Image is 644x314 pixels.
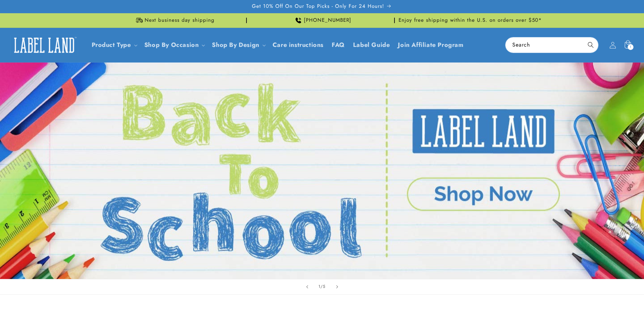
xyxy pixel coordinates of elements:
[398,13,543,28] div: Announcement
[144,41,199,49] span: Shop By Occasion
[323,283,326,290] span: 5
[250,13,395,28] div: Announcement
[102,13,247,28] div: Announcement
[349,37,394,53] a: Label Guide
[145,17,215,24] span: Next business day shipping
[252,3,384,10] span: Get 10% Off On Our Top Picks - Only For 24 Hours!
[300,279,315,294] button: Previous slide
[273,41,324,49] span: Care instructions
[8,32,81,58] a: Label Land
[10,35,78,56] img: Label Land
[630,44,631,50] span: 1
[328,37,349,53] a: FAQ
[320,283,323,290] span: /
[332,41,345,49] span: FAQ
[399,17,542,24] span: Enjoy free shipping within the U.S. on orders over $50*
[398,41,463,49] span: Join Affiliate Program
[394,37,467,53] a: Join Affiliate Program
[304,17,351,24] span: [PHONE_NUMBER]
[140,37,208,53] summary: Shop By Occasion
[88,37,140,53] summary: Product Type
[330,279,345,294] button: Next slide
[208,37,268,53] summary: Shop By Design
[318,283,320,290] span: 1
[212,40,259,49] a: Shop By Design
[269,37,328,53] a: Care instructions
[92,40,131,49] a: Product Type
[583,37,598,52] button: Search
[353,41,390,49] span: Label Guide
